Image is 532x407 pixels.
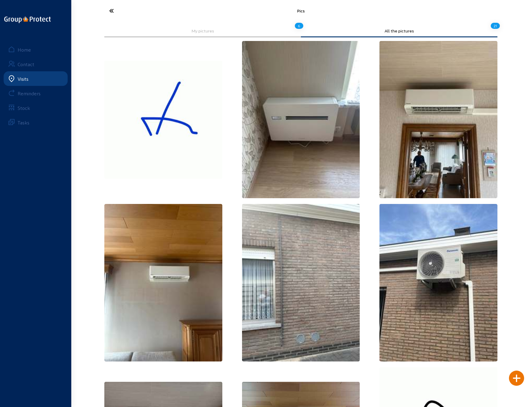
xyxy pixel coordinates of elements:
a: Home [4,42,68,57]
div: 21 [491,21,500,31]
img: thb_e71d0d60-2874-3455-3328-0b43b4aa8522.jpeg [104,61,222,179]
a: Reminders [4,86,68,100]
img: thb_0aee361d-27cd-c9b8-af1e-1c7d360fc4bf.jpeg [242,204,360,361]
img: thb_00b8c30a-d52d-2bb6-a090-47258c7eb119.jpeg [379,204,497,361]
div: Reminders [18,90,41,96]
div: 6 [295,21,303,31]
img: logo-oneline.png [4,16,51,23]
a: Tasks [4,115,68,130]
div: Pics [167,8,434,13]
img: thb_093c53c9-9c59-d555-9874-1f480e108bef.jpeg [104,204,222,361]
div: Home [18,47,31,53]
div: Stock [18,105,30,111]
img: thb_2690028e-6ee9-3541-d94c-ff7b7e869cdb.jpeg [242,41,360,198]
div: Tasks [18,120,29,125]
div: My pictures [109,28,297,33]
a: Visits [4,71,68,86]
a: Contact [4,57,68,71]
img: thb_42703c03-cec3-e39d-5b90-e0f8836a3de6.jpeg [379,41,497,198]
div: Contact [18,61,34,67]
div: Visits [18,76,29,82]
a: Stock [4,100,68,115]
div: All the pictures [305,28,493,33]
